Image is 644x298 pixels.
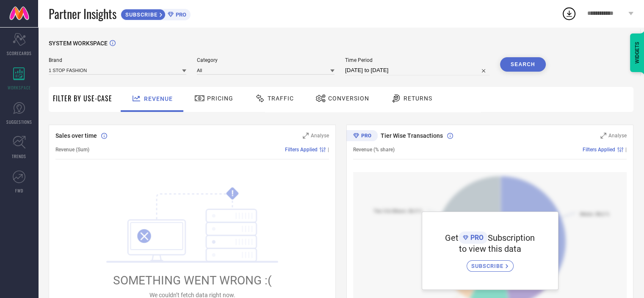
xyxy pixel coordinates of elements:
[600,133,606,139] svg: Zoom
[445,233,459,243] span: Get
[353,147,395,153] span: Revenue (% share)
[404,95,432,102] span: Returns
[7,50,32,56] span: SCORECARDS
[311,133,329,139] span: Analyse
[49,5,116,22] span: Partner Insights
[49,40,108,47] span: SYSTEM WORKSPACE
[121,7,191,20] a: SUBSCRIBEPRO
[488,233,535,243] span: Subscription
[346,130,378,143] div: Premium
[471,263,506,269] span: SUBSCRIBE
[174,11,186,18] span: PRO
[345,57,489,63] span: Time Period
[303,133,309,139] svg: Zoom
[113,273,272,287] span: SOMETHING WENT WRONG :(
[232,189,234,198] tspan: !
[583,147,615,153] span: Filters Applied
[328,95,369,102] span: Conversion
[121,11,160,18] span: SUBSCRIBE
[468,234,484,242] span: PRO
[207,95,233,102] span: Pricing
[53,93,112,103] span: Filter By Use-Case
[15,187,23,194] span: FWD
[459,244,521,254] span: to view this data
[268,95,294,102] span: Traffic
[55,132,97,139] span: Sales over time
[8,84,31,91] span: WORKSPACE
[381,132,443,139] span: Tier Wise Transactions
[144,95,173,102] span: Revenue
[49,57,186,63] span: Brand
[625,147,627,153] span: |
[12,153,26,159] span: TRENDS
[561,6,577,21] div: Open download list
[345,65,489,75] input: Select time period
[500,57,546,72] button: Search
[328,147,329,153] span: |
[467,254,514,272] a: SUBSCRIBE
[608,133,627,139] span: Analyse
[55,147,89,153] span: Revenue (Sum)
[197,57,334,63] span: Category
[6,119,32,125] span: SUGGESTIONS
[285,147,318,153] span: Filters Applied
